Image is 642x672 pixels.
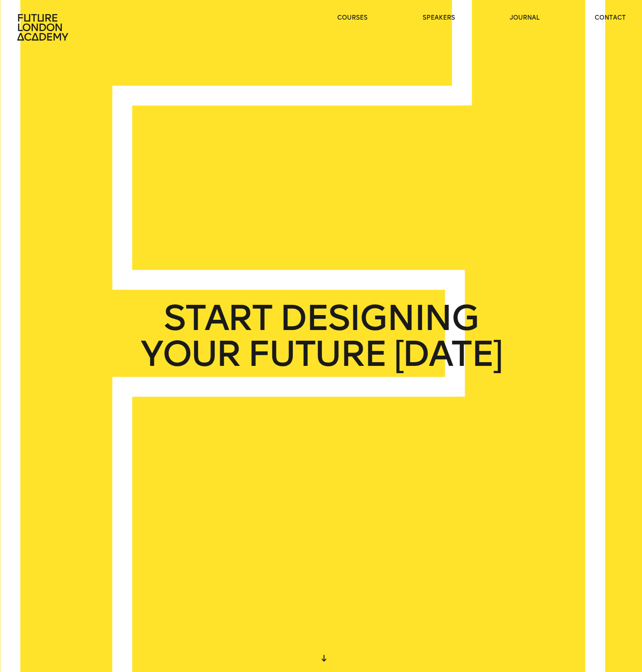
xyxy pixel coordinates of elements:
[510,14,540,22] a: journal
[595,14,626,22] a: contact
[423,14,455,22] a: speakers
[248,336,386,372] span: FUTURE
[337,14,368,22] a: courses
[163,300,272,336] span: START
[280,300,479,336] span: DESIGNING
[394,336,502,372] span: [DATE]
[140,336,240,372] span: YOUR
